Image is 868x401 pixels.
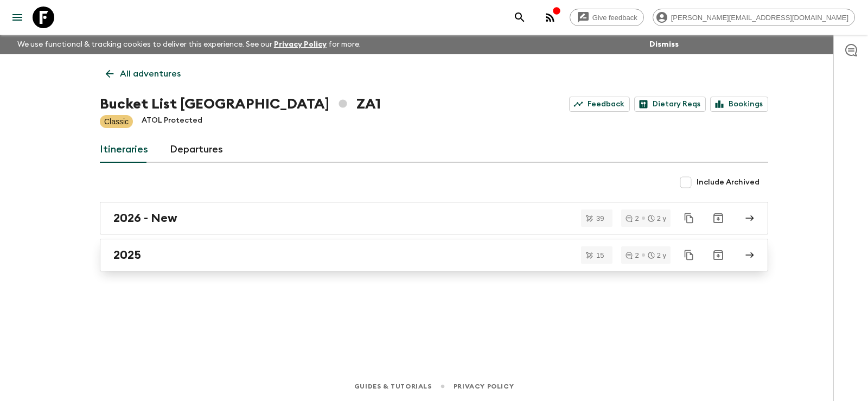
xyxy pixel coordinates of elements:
[170,137,223,163] a: Departures
[113,248,141,262] h2: 2025
[570,9,644,26] a: Give feedback
[454,380,514,392] a: Privacy Policy
[100,63,187,85] a: All adventures
[590,252,610,259] span: 15
[13,35,365,54] p: We use functional & tracking cookies to deliver this experience. See our for more.
[648,215,666,222] div: 2 y
[354,380,432,392] a: Guides & Tutorials
[142,115,202,128] p: ATOL Protected
[634,97,706,112] a: Dietary Reqs
[653,9,855,26] div: [PERSON_NAME][EMAIL_ADDRESS][DOMAIN_NAME]
[100,202,768,234] a: 2026 - New
[710,97,768,112] a: Bookings
[626,252,639,259] div: 2
[648,252,666,259] div: 2 y
[100,93,381,115] h1: Bucket List [GEOGRAPHIC_DATA] ZA1
[100,239,768,271] a: 2025
[697,177,759,188] span: Include Archived
[120,67,181,80] p: All adventures
[665,14,854,22] span: [PERSON_NAME][EMAIL_ADDRESS][DOMAIN_NAME]
[104,116,129,127] p: Classic
[679,208,699,228] button: Duplicate
[569,97,630,112] a: Feedback
[647,37,681,52] button: Dismiss
[100,137,148,163] a: Itineraries
[707,207,729,229] button: Archive
[626,215,639,222] div: 2
[586,14,643,22] span: Give feedback
[707,244,729,266] button: Archive
[7,7,28,28] button: menu
[590,215,610,222] span: 39
[274,41,327,48] a: Privacy Policy
[113,211,177,225] h2: 2026 - New
[679,245,699,265] button: Duplicate
[509,7,531,28] button: search adventures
